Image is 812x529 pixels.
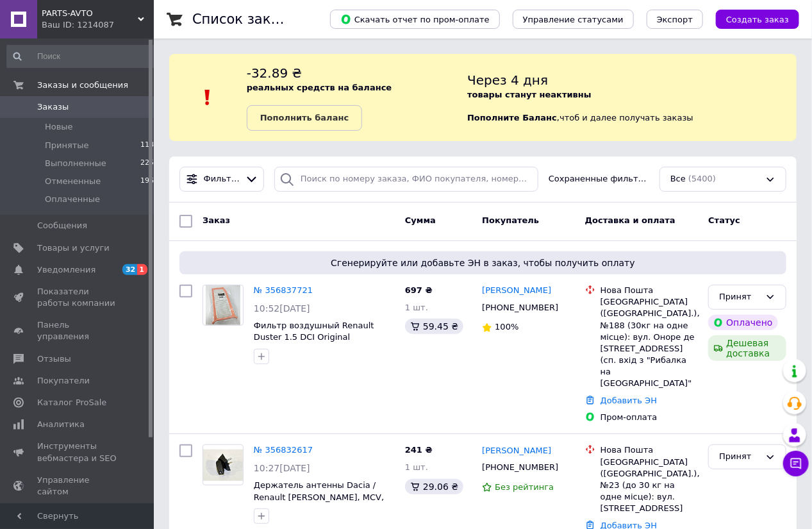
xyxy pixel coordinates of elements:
[670,173,686,185] span: Все
[45,194,100,205] span: Оплаченные
[601,285,699,296] div: Нова Пошта
[482,215,539,225] span: Покупатель
[37,397,106,408] span: Каталог ProSale
[601,444,699,456] div: Нова Пошта
[206,285,240,325] img: Фото товару
[340,13,490,25] span: Скачать отчет по пром-оплате
[140,176,158,187] span: 1962
[467,113,557,122] b: Пополните Баланс
[192,12,302,27] h1: Список заказов
[45,140,89,151] span: Принятые
[140,140,158,151] span: 1183
[405,319,463,334] div: 59.45 ₴
[482,445,551,457] a: [PERSON_NAME]
[42,8,138,19] span: PARTS-AVTO
[42,19,154,31] div: Ваш ID: 1214087
[6,45,160,68] input: Поиск
[122,264,137,275] span: 32
[203,449,243,482] img: Фото товару
[708,335,786,361] div: Дешевая доставка
[719,290,760,304] div: Принят
[203,285,244,326] a: Фото товару
[37,264,95,276] span: Уведомления
[247,65,302,81] span: -32.89 ₴
[254,463,310,473] span: 10:27[DATE]
[601,396,657,405] a: Добавить ЭН
[601,296,699,390] div: [GEOGRAPHIC_DATA] ([GEOGRAPHIC_DATA].), №188 (30кг на одне місце): вул. Оноре де [STREET_ADDRESS]...
[203,444,244,485] a: Фото товару
[37,353,71,365] span: Отзывы
[204,173,240,185] span: Фильтры
[405,215,436,225] span: Сумма
[247,105,362,131] a: Пополнить баланс
[185,256,781,269] span: Сгенерируйте или добавьте ЭН в заказ, чтобы получить оплату
[137,264,147,275] span: 1
[45,176,101,187] span: Отмененные
[495,482,554,492] span: Без рейтинга
[523,15,624,24] span: Управление статусами
[482,285,551,297] a: [PERSON_NAME]
[405,462,428,472] span: 1 шт.
[726,15,789,24] span: Создать заказ
[482,462,558,472] span: [PHONE_NUMBER]
[260,113,349,122] b: Пополнить баланс
[703,14,799,24] a: Создать заказ
[719,450,760,464] div: Принят
[708,215,740,225] span: Статус
[37,242,110,254] span: Товары и услуги
[647,10,703,29] button: Экспорт
[467,90,592,99] b: товары станут неактивны
[467,72,548,88] span: Через 4 дня
[513,10,634,29] button: Управление статусами
[467,64,797,131] div: , чтоб и далее получать заказы
[45,121,73,133] span: Новые
[254,285,313,295] a: № 356837721
[254,445,313,455] a: № 356832617
[37,419,85,430] span: Аналитика
[405,303,428,312] span: 1 шт.
[37,319,119,342] span: Панель управления
[140,158,158,169] span: 2255
[783,451,809,476] button: Чат с покупателем
[405,285,433,295] span: 697 ₴
[657,15,693,24] span: Экспорт
[254,303,310,314] span: 10:52[DATE]
[37,80,128,91] span: Заказы и сообщения
[247,83,392,92] b: реальных средств на балансе
[37,286,119,309] span: Показатели работы компании
[585,215,675,225] span: Доставка и оплата
[198,88,217,107] img: :exclamation:
[601,457,699,515] div: [GEOGRAPHIC_DATA] ([GEOGRAPHIC_DATA].), №23 (до 30 кг на одне місце): вул. [STREET_ADDRESS]
[330,10,500,29] button: Скачать отчет по пром-оплате
[37,101,69,113] span: Заказы
[549,173,649,185] span: Сохраненные фильтры:
[405,479,463,494] div: 29.06 ₴
[254,321,374,354] a: Фильтр воздушный Renault Duster 1.5 DCI Original 165467674R с 2015 года
[37,220,87,231] span: Сообщения
[708,315,777,330] div: Оплачено
[688,174,716,183] span: (5400)
[405,445,433,455] span: 241 ₴
[203,215,230,225] span: Заказ
[482,303,558,312] span: [PHONE_NUMBER]
[37,474,119,498] span: Управление сайтом
[274,167,538,192] input: Поиск по номеру заказа, ФИО покупателя, номеру телефона, Email, номеру накладной
[495,322,518,332] span: 100%
[37,375,90,387] span: Покупатели
[45,158,106,169] span: Выполненные
[601,412,699,423] div: Пром-оплата
[716,10,799,29] button: Создать заказ
[37,441,119,464] span: Инструменты вебмастера и SEO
